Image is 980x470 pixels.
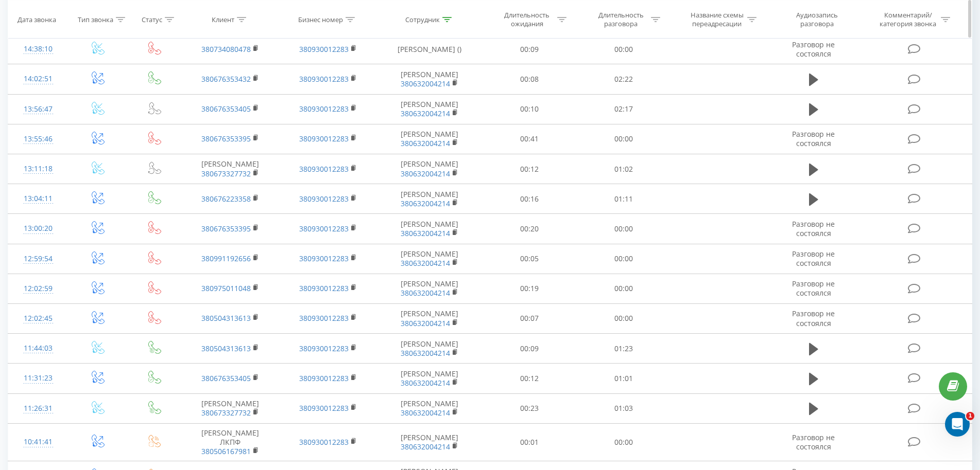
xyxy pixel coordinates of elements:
td: 00:00 [576,423,670,461]
td: 00:08 [483,64,577,94]
td: 00:07 [483,303,577,333]
td: [PERSON_NAME] [377,393,483,423]
div: 11:44:03 [19,338,58,358]
div: Сотрудник [405,15,440,24]
td: 01:01 [576,364,670,393]
a: 380930012283 [299,344,349,353]
div: Тип звонка [78,15,113,24]
div: Длительность разговора [593,11,648,28]
div: 14:02:51 [19,69,58,89]
div: 13:00:20 [19,219,58,239]
td: 01:11 [576,184,670,214]
td: [PERSON_NAME] [377,303,483,333]
td: [PERSON_NAME] [377,214,483,244]
a: 380930012283 [299,194,349,204]
div: 13:56:47 [19,99,58,119]
a: 380506167981 [201,446,251,456]
a: 380632004214 [401,198,450,208]
div: Клиент [212,15,234,24]
a: 380991192656 [201,254,251,263]
a: 380676353405 [201,104,251,114]
a: 380975011048 [201,283,251,293]
td: [PERSON_NAME] [377,244,483,274]
td: 01:03 [576,393,670,423]
span: Разговор не состоялся [792,279,835,298]
div: Длительность ожидания [500,11,555,28]
div: 11:26:31 [19,399,58,419]
td: 01:02 [576,154,670,184]
td: 00:00 [576,303,670,333]
td: [PERSON_NAME] ЛКПФ [181,423,279,461]
td: 00:12 [483,154,577,184]
td: [PERSON_NAME] [377,274,483,303]
a: 380632004214 [401,408,450,418]
a: 380632004214 [401,228,450,238]
a: 380676353432 [201,74,251,84]
a: 380632004214 [401,442,450,451]
td: [PERSON_NAME] [181,154,279,184]
div: Дата звонка [18,15,56,24]
a: 380632004214 [401,138,450,148]
div: Аудиозапись разговора [784,11,851,28]
a: 380930012283 [299,44,349,54]
td: [PERSON_NAME] () [377,34,483,64]
td: 00:20 [483,214,577,244]
a: 380632004214 [401,288,450,298]
div: Комментарий/категория звонка [878,11,938,28]
td: [PERSON_NAME] [377,334,483,364]
td: 00:19 [483,274,577,303]
span: Разговор не состоялся [792,249,835,268]
td: [PERSON_NAME] [377,364,483,393]
a: 380632004214 [401,348,450,358]
td: [PERSON_NAME] [377,184,483,214]
td: 02:17 [576,94,670,124]
td: 01:23 [576,334,670,364]
a: 380673327732 [201,408,251,418]
a: 380632004214 [401,318,450,328]
td: 00:23 [483,393,577,423]
td: 00:05 [483,244,577,274]
a: 380504313613 [201,313,251,323]
a: 380930012283 [299,224,349,233]
a: 380734080478 [201,44,251,54]
td: 00:09 [483,334,577,364]
td: [PERSON_NAME] [377,423,483,461]
a: 380632004214 [401,109,450,118]
td: [PERSON_NAME] [377,124,483,154]
td: 00:00 [576,124,670,154]
div: Бизнес номер [298,15,343,24]
td: [PERSON_NAME] [377,64,483,94]
a: 380632004214 [401,378,450,388]
a: 380930012283 [299,254,349,263]
td: 00:01 [483,423,577,461]
div: Статус [142,15,162,24]
td: [PERSON_NAME] [377,94,483,124]
td: 00:00 [576,274,670,303]
div: 12:02:45 [19,309,58,329]
div: 13:55:46 [19,129,58,149]
div: Название схемы переадресации [690,11,745,28]
a: 380632004214 [401,79,450,88]
a: 380930012283 [299,164,349,174]
a: 380632004214 [401,169,450,178]
span: Разговор не состоялся [792,432,835,451]
a: 380632004214 [401,258,450,268]
a: 380676223358 [201,194,251,204]
a: 380930012283 [299,283,349,293]
a: 380676353395 [201,134,251,143]
a: 380930012283 [299,313,349,323]
a: 380673327732 [201,169,251,178]
td: 00:41 [483,124,577,154]
td: [PERSON_NAME] [377,154,483,184]
div: 12:02:59 [19,279,58,299]
td: [PERSON_NAME] [181,393,279,423]
div: 13:11:18 [19,159,58,179]
td: 00:00 [576,214,670,244]
div: 11:31:23 [19,368,58,388]
a: 380930012283 [299,134,349,143]
a: 380930012283 [299,104,349,114]
a: 380930012283 [299,403,349,413]
a: 380930012283 [299,74,349,84]
a: 380930012283 [299,437,349,447]
span: Разговор не состоялся [792,40,835,59]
